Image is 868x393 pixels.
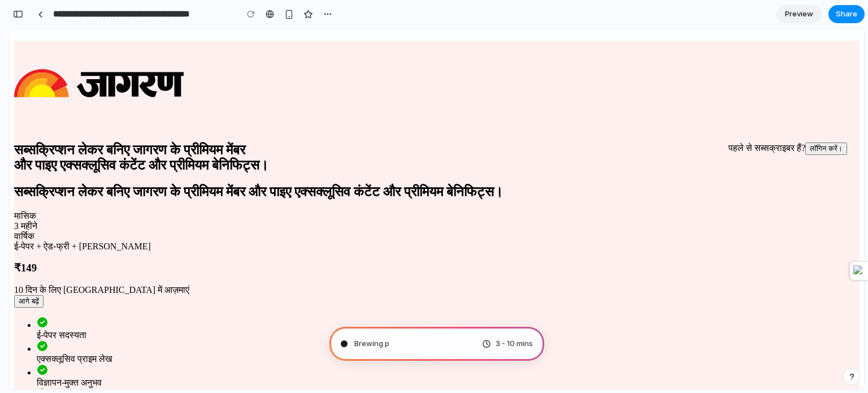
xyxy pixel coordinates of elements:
[5,233,850,245] h3: ₹149
[785,8,813,20] span: Preview
[27,349,850,359] div: विज्ञापन-मुक्त अनुभव
[5,192,850,202] div: 3 महीने
[719,114,837,126] span: पहले से सब्सक्राइबर हैं?
[836,8,857,20] span: Share
[27,301,850,312] div: ई-पेपर सदस्यता
[5,256,850,266] div: 10 दिन के लिए [GEOGRAPHIC_DATA] में आज़माएं
[5,80,174,101] a: Dainik Jagran Hindi News
[5,202,850,213] div: वार्षिक
[5,156,850,171] h2: सब्सक्रिप्शन लेकर बनिए जागरण के प्रीमियम मेंबर और पाइए एक्सक्लूसिव कंटेंट और प्रीमियम बेनिफिट्स।
[354,338,389,349] span: Brewing p
[796,114,837,126] button: लॉगिन करें।
[5,266,34,279] button: आगे बढ़ें
[828,5,865,23] button: Share
[5,182,850,192] div: मासिक
[5,114,850,144] h2: सब्सक्रिप्शन लेकर बनिए जागरण के प्रीमियम मेंबर और पाइए एक्सक्लूसिव कंटेंट और प्रीमियम बेनिफिट्स।
[5,213,850,223] div: ई-पेपर + ऐड-फ्री + [PERSON_NAME]
[496,338,533,349] span: 3 - 10 mins
[27,325,850,335] div: एक्सक्लूसिव प्राइम लेख
[776,5,822,23] a: Preview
